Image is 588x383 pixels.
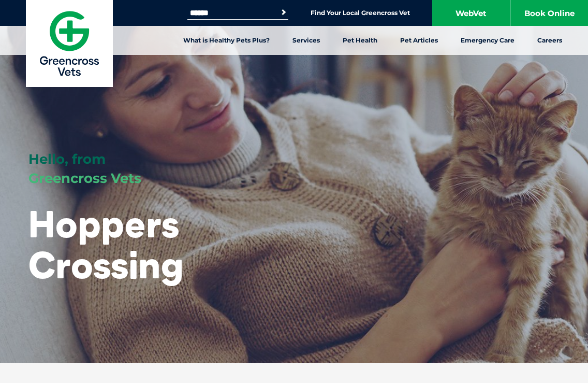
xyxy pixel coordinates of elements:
[526,26,574,55] a: Careers
[28,203,230,285] h1: Hoppers Crossing
[278,7,289,18] button: Search
[331,26,389,55] a: Pet Health
[281,26,331,55] a: Services
[311,9,410,17] a: Find Your Local Greencross Vet
[449,26,526,55] a: Emergency Care
[28,170,141,187] span: Greencross Vets
[389,26,449,55] a: Pet Articles
[28,151,106,167] span: Hello, from
[172,26,281,55] a: What is Healthy Pets Plus?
